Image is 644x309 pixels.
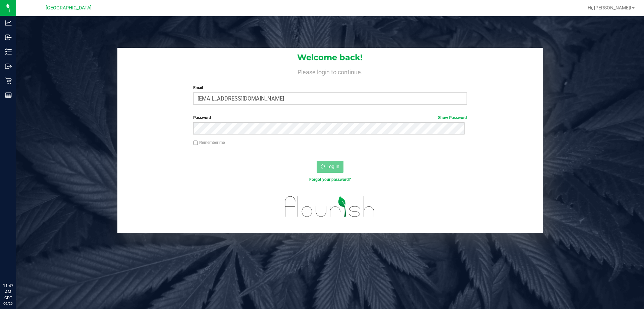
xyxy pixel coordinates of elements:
[438,115,467,120] a: Show Password
[5,77,12,84] inline-svg: Retail
[3,301,13,306] p: 09/20
[3,283,13,301] p: 11:47 AM CDT
[309,177,351,182] a: Forgot your password?
[326,164,339,169] span: Log In
[5,63,12,70] inline-svg: Outbound
[317,161,343,173] button: Log In
[5,92,12,99] inline-svg: Reports
[193,141,198,145] input: Remember me
[5,20,12,26] inline-svg: Analytics
[277,190,383,224] img: flourish_logo.svg
[5,34,12,41] inline-svg: Inbound
[193,115,211,120] span: Password
[193,140,225,146] label: Remember me
[117,67,543,75] h4: Please login to continue.
[117,53,543,62] h1: Welcome back!
[588,5,631,10] span: Hi, [PERSON_NAME]!
[193,85,467,91] label: Email
[46,5,92,11] span: [GEOGRAPHIC_DATA]
[5,48,12,55] inline-svg: Inventory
